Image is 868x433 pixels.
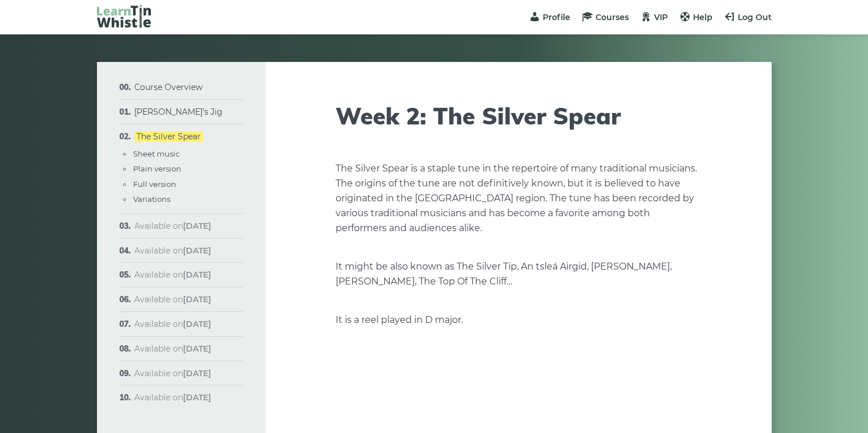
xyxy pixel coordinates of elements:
span: Available on [134,245,211,256]
span: Available on [134,392,211,403]
a: Courses [582,12,629,22]
a: Profile [529,12,570,22]
strong: [DATE] [183,319,211,329]
span: Log Out [738,12,772,22]
span: Available on [134,368,211,379]
strong: [DATE] [183,221,211,231]
strong: [DATE] [183,294,211,305]
img: LearnTinWhistle.com [97,5,151,28]
span: Available on [134,344,211,354]
strong: [DATE] [183,245,211,256]
a: Sheet music [133,149,180,158]
span: Available on [134,221,211,231]
span: Available on [134,319,211,329]
span: Help [693,12,713,22]
a: Plain version [133,164,181,173]
p: It is a reel played in D major. [336,313,702,327]
a: Full version [133,180,176,189]
p: The Silver Spear is a staple tune in the repertoire of many traditional musicians. The origins of... [336,161,702,236]
a: VIP [640,12,668,22]
strong: [DATE] [183,392,211,403]
span: VIP [654,12,668,22]
h1: Week 2: The Silver Spear [336,102,702,130]
p: It might be also known as The Silver Tip, An tsleá Airgid, [PERSON_NAME], [PERSON_NAME], The Top ... [336,259,702,289]
a: Course Overview [134,82,203,92]
a: Log Out [724,12,772,22]
a: Help [679,12,713,22]
span: Courses [595,12,629,22]
span: Profile [543,12,570,22]
strong: [DATE] [183,368,211,379]
a: The Silver Spear [134,131,203,142]
strong: [DATE] [183,344,211,354]
span: Available on [134,270,211,280]
a: Variations [133,194,170,204]
span: Available on [134,294,211,305]
a: [PERSON_NAME]’s Jig [134,107,223,117]
strong: [DATE] [183,270,211,280]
